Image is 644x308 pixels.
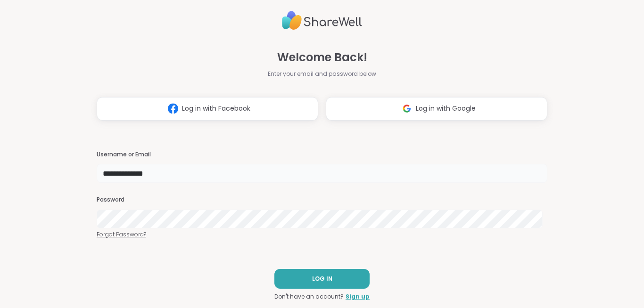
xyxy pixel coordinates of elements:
span: Log in with Google [416,104,476,113]
a: Forgot Password? [97,230,547,239]
span: Welcome Back! [277,49,367,66]
a: Sign up [346,292,370,301]
img: ShareWell Logomark [164,100,182,117]
span: LOG IN [312,275,332,283]
span: Log in with Facebook [182,104,250,113]
h3: Password [97,196,547,204]
img: ShareWell Logo [282,7,362,34]
button: Log in with Google [326,97,547,121]
h3: Username or Email [97,151,547,159]
button: Log in with Facebook [97,97,318,121]
img: ShareWell Logomark [398,100,416,117]
span: Don't have an account? [274,292,344,301]
span: Enter your email and password below [268,70,376,78]
button: LOG IN [274,269,370,289]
